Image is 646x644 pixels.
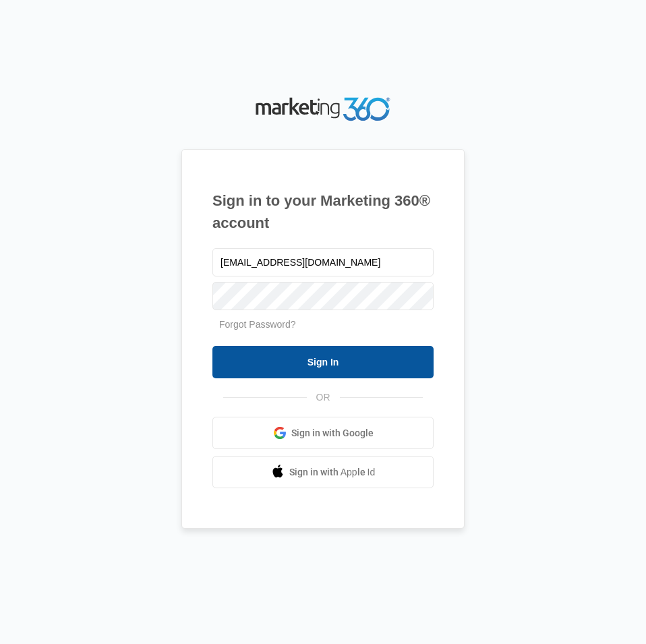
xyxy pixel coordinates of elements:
[212,248,434,276] input: Email
[219,319,296,330] a: Forgot Password?
[307,390,340,405] span: OR
[289,465,376,479] span: Sign in with Apple Id
[212,189,434,234] h1: Sign in to your Marketing 360® account
[291,426,374,440] span: Sign in with Google
[212,417,434,449] a: Sign in with Google
[212,346,434,378] input: Sign In
[212,456,434,488] a: Sign in with Apple Id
